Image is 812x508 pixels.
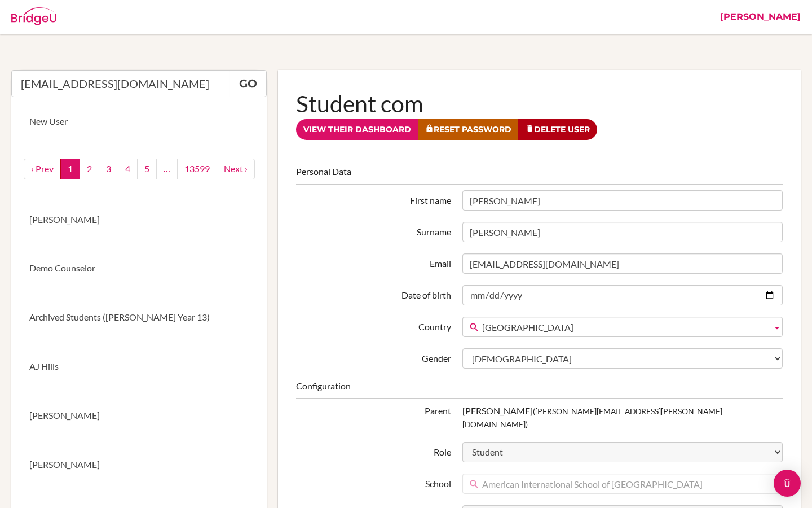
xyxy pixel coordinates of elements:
[11,440,267,489] a: [PERSON_NAME]
[462,406,722,429] small: ([PERSON_NAME][EMAIL_ADDRESS][PERSON_NAME][DOMAIN_NAME])
[482,474,767,494] span: American International School of [GEOGRAPHIC_DATA]
[774,470,801,497] div: Open Intercom Messenger
[482,317,767,338] span: [GEOGRAPHIC_DATA]
[418,119,519,140] a: Reset Password
[296,88,783,119] h1: Student com
[290,190,456,207] label: First name
[296,119,418,140] a: View their dashboard
[290,253,456,270] label: Email
[290,317,456,334] label: Country
[137,159,157,179] a: 5
[118,159,138,179] a: 4
[290,285,456,302] label: Date of birth
[217,159,255,179] a: next
[296,165,783,185] legend: Personal Data
[11,293,267,342] a: Archived Students ([PERSON_NAME] Year 13)
[230,70,267,97] a: Go
[290,442,456,459] label: Role
[156,159,178,179] a: …
[290,348,456,365] label: Gender
[518,119,597,140] a: Delete User
[99,159,118,179] a: 3
[24,159,61,179] a: ‹ Prev
[11,342,267,391] a: AJ Hills
[11,70,230,97] input: Quicksearch user
[80,159,99,179] a: 2
[290,405,456,418] div: Parent
[11,7,56,25] img: Bridge-U
[60,159,80,179] a: 1
[290,474,456,491] label: School
[11,195,267,244] a: [PERSON_NAME]
[457,405,788,431] div: [PERSON_NAME]
[177,159,217,179] a: 13599
[11,391,267,440] a: [PERSON_NAME]
[11,244,267,293] a: Demo Counselor
[11,97,267,146] a: New User
[296,380,783,399] legend: Configuration
[290,222,456,239] label: Surname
